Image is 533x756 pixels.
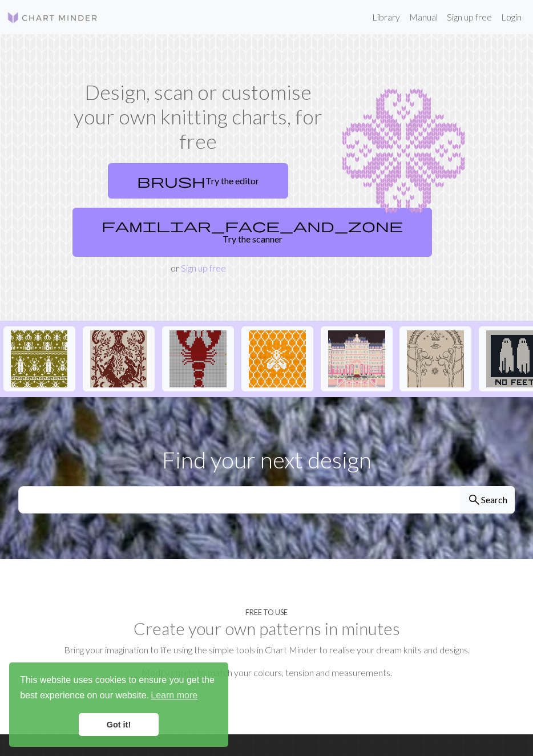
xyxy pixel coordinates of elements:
div: cookieconsent [9,662,228,747]
a: Sign up free [181,262,226,273]
button: Mehiläinen [241,326,313,391]
img: Copy of Grand-Budapest-Hotel-Exterior.jpg [328,330,385,387]
img: Repeating bugs [11,330,68,387]
a: IMG_0917.jpeg [83,352,155,363]
img: IMG_0917.jpeg [90,330,147,387]
button: Copy of Grand-Budapest-Hotel-Exterior.jpg [321,326,393,391]
p: Find your next design [18,443,515,477]
a: Copy of Grand-Budapest-Hotel-Exterior.jpg [321,352,393,363]
img: Mehiläinen [249,330,306,387]
a: Repeating bugs [3,352,75,363]
h2: Create your own patterns in minutes [18,618,515,639]
a: Manual [405,6,442,29]
img: portededurin1.jpg [407,330,464,387]
div: or [68,159,328,275]
p: Bring your imagination to life using the simple tools in Chart Minder to realise your dream knits... [18,643,515,657]
a: Try the scanner [72,208,432,257]
a: Try the editor [108,163,288,199]
button: portededurin1.jpg [399,326,471,391]
a: Library [368,6,405,29]
h1: Design, scan or customise your own knitting charts, for free [68,80,328,154]
button: Repeating bugs [3,326,75,391]
h4: Free to use [245,608,288,617]
span: familiar_face_and_zone [102,217,403,233]
a: Copy of Copy of Lobster [162,352,234,363]
img: Copy of Copy of Lobster [169,330,227,387]
span: search [467,492,481,508]
p: Modify charts to match your colours, tension and measurements. [18,666,515,680]
a: portededurin1.jpg [399,352,471,363]
span: brush [137,173,205,189]
img: Chart example [342,80,465,223]
button: IMG_0917.jpeg [83,326,155,391]
a: Login [496,6,526,29]
a: learn more about cookies [149,687,199,704]
a: dismiss cookie message [79,713,159,736]
a: Mehiläinen [241,352,313,363]
button: Copy of Copy of Lobster [162,326,234,391]
a: Sign up free [442,6,496,29]
span: This website uses cookies to ensure you get the best experience on our website. [20,673,217,704]
button: Search [460,486,515,514]
img: Logo [7,11,98,25]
